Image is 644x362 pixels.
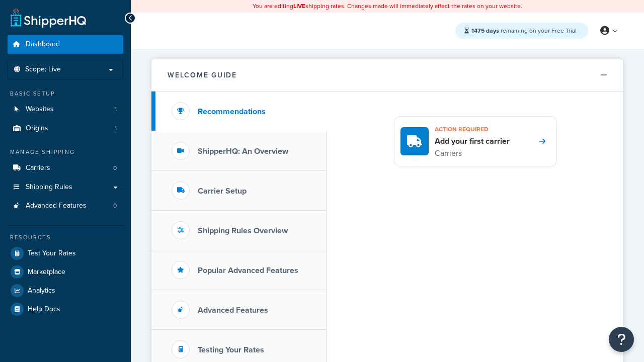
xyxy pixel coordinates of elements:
[435,136,510,147] h4: Add your first carrier
[293,2,305,11] b: LIVE
[8,100,123,119] li: Websites
[26,40,60,49] span: Dashboard
[198,147,288,156] h3: ShipperHQ: An Overview
[198,306,268,315] h3: Advanced Features
[609,327,634,352] button: Open Resource Center
[198,107,266,116] h3: Recommendations
[8,119,123,138] li: Origins
[26,105,54,114] span: Websites
[115,105,117,114] span: 1
[8,244,123,262] a: Test Your Rates
[151,59,623,92] button: Welcome Guide
[8,35,123,54] a: Dashboard
[28,287,55,295] span: Analytics
[113,164,117,172] span: 0
[28,305,60,314] span: Help Docs
[26,183,72,192] span: Shipping Rules
[435,147,510,160] p: Carriers
[25,65,61,74] span: Scope: Live
[8,159,123,177] a: Carriers0
[28,249,76,258] span: Test Your Rates
[113,202,117,210] span: 0
[28,268,65,277] span: Marketplace
[26,124,48,133] span: Origins
[8,300,123,318] a: Help Docs
[8,100,123,119] a: Websites1
[435,123,510,136] h3: Action required
[8,178,123,197] a: Shipping Rules
[471,26,499,35] strong: 1475 days
[198,187,247,196] h3: Carrier Setup
[198,345,264,354] h3: Testing Your Rates
[115,124,117,133] span: 1
[8,148,123,156] div: Manage Shipping
[8,197,123,215] li: Advanced Features
[26,202,87,210] span: Advanced Features
[8,233,123,242] div: Resources
[168,71,237,79] h2: Welcome Guide
[8,282,123,300] a: Analytics
[198,266,298,275] h3: Popular Advanced Features
[8,119,123,138] a: Origins1
[8,197,123,215] a: Advanced Features0
[26,164,50,172] span: Carriers
[8,159,123,177] li: Carriers
[8,89,123,98] div: Basic Setup
[471,26,577,35] span: remaining on your Free Trial
[198,226,288,235] h3: Shipping Rules Overview
[8,263,123,281] a: Marketplace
